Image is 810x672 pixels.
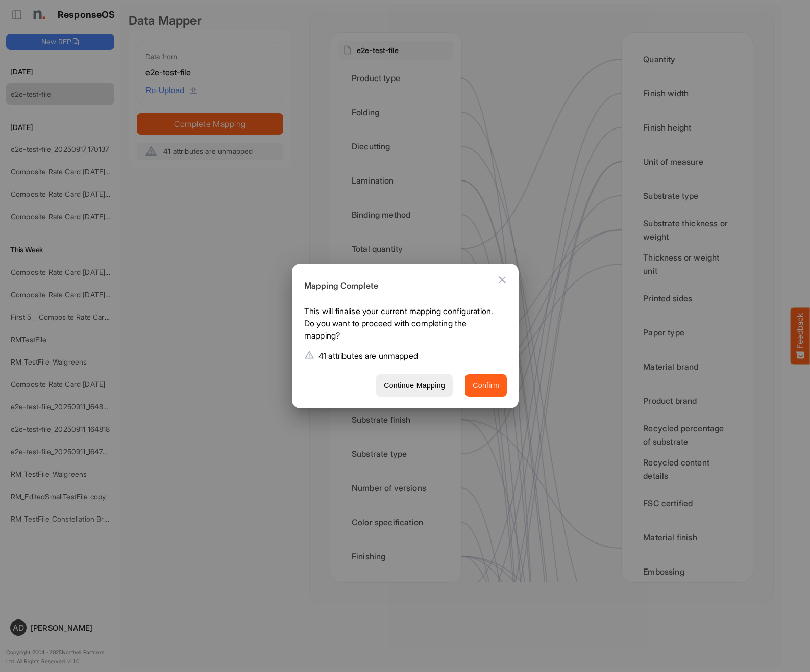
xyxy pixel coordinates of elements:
button: Continue Mapping [376,374,453,397]
p: 41 attributes are unmapped [318,350,418,362]
button: Close dialog [490,268,514,292]
span: Continue Mapping [384,379,445,392]
button: Confirm [465,374,507,397]
p: This will finalise your current mapping configuration. Do you want to proceed with completing the... [304,305,499,346]
h6: Mapping Complete [304,279,499,293]
span: Confirm [473,379,499,392]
